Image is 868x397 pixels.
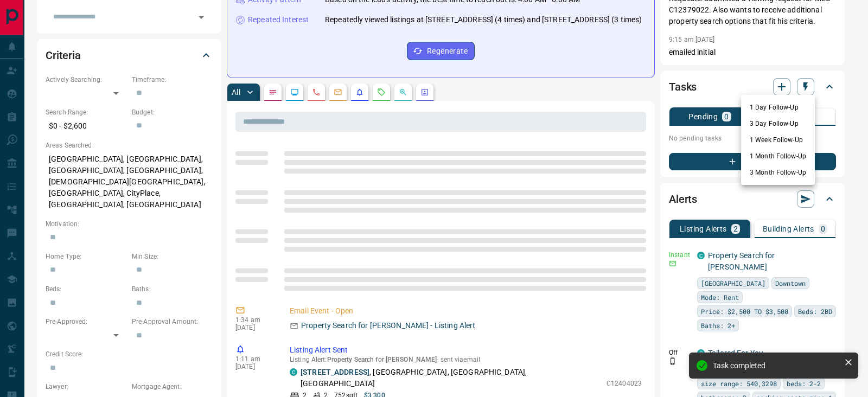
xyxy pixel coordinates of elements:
li: 1 Month Follow-Up [741,148,815,164]
div: Task completed [713,361,840,370]
li: 3 Month Follow-Up [741,164,815,181]
li: 1 Day Follow-Up [741,99,815,116]
li: 3 Day Follow-Up [741,116,815,132]
li: 1 Week Follow-Up [741,132,815,148]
